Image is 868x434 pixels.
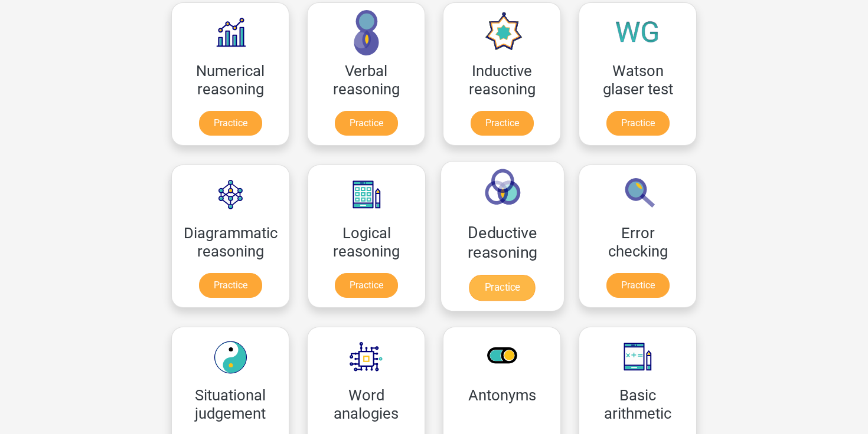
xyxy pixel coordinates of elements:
a: Practice [606,111,670,136]
a: Practice [335,273,398,298]
a: Practice [199,111,262,136]
a: Practice [471,111,534,136]
a: Practice [335,111,398,136]
a: Practice [469,275,535,301]
a: Practice [199,273,262,298]
a: Practice [606,273,670,298]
